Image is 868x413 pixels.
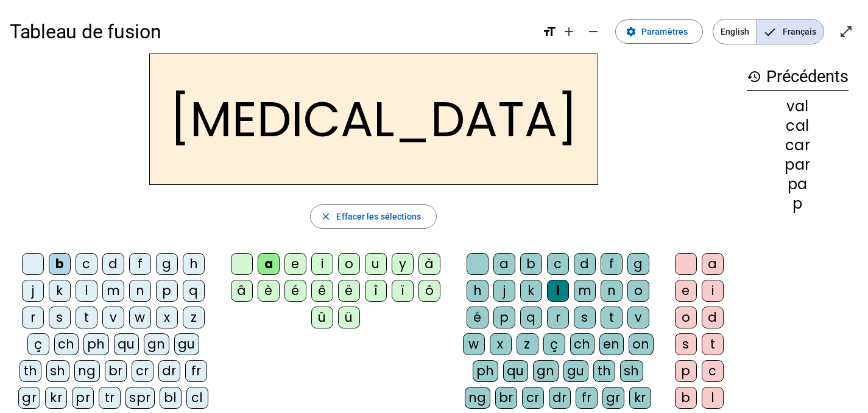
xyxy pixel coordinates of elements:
[629,387,651,409] div: kr
[702,360,724,382] div: c
[49,307,71,328] div: s
[702,253,724,275] div: a
[493,280,515,302] div: j
[186,387,208,409] div: cl
[576,387,598,409] div: fr
[338,280,360,302] div: ë
[102,253,124,275] div: d
[747,99,849,114] div: val
[10,12,532,51] h1: Tableau de fusion
[467,280,489,302] div: h
[547,253,569,275] div: c
[473,360,498,382] div: ph
[675,280,697,302] div: e
[747,69,761,84] mat-icon: history
[581,19,605,44] button: Diminuer la taille de la police
[72,387,94,409] div: pr
[311,280,333,302] div: ê
[503,360,528,382] div: qu
[493,253,515,275] div: a
[185,360,207,382] div: fr
[311,307,333,328] div: û
[747,63,849,91] h3: Précédents
[76,253,97,275] div: c
[563,360,588,382] div: gu
[231,280,253,302] div: â
[336,209,421,224] span: Effacer les sélections
[19,360,41,382] div: th
[46,360,69,382] div: sh
[493,307,515,328] div: p
[132,360,153,382] div: cr
[641,24,688,39] span: Paramètres
[83,333,109,355] div: ph
[522,387,544,409] div: cr
[392,280,414,302] div: ï
[183,253,205,275] div: h
[156,280,178,302] div: p
[156,253,178,275] div: g
[627,280,649,302] div: o
[418,253,440,275] div: à
[495,387,517,409] div: br
[520,307,542,328] div: q
[533,360,559,382] div: gn
[675,333,697,355] div: s
[149,54,598,185] h2: [MEDICAL_DATA]
[463,333,485,355] div: w
[338,307,360,328] div: ü
[102,307,124,328] div: v
[702,333,724,355] div: t
[418,280,440,302] div: ô
[602,387,624,409] div: gr
[839,24,853,39] mat-icon: open_in_full
[45,387,67,409] div: kr
[144,333,169,355] div: gn
[675,307,697,328] div: o
[284,253,306,275] div: e
[27,333,49,355] div: ç
[392,253,414,275] div: y
[747,158,849,172] div: par
[615,19,703,44] button: Paramètres
[747,138,849,153] div: car
[99,387,121,409] div: tr
[747,119,849,133] div: cal
[183,280,205,302] div: q
[365,280,387,302] div: î
[129,253,151,275] div: f
[365,253,387,275] div: u
[562,24,576,39] mat-icon: add
[702,307,724,328] div: d
[557,19,581,44] button: Augmenter la taille de la police
[702,280,724,302] div: i
[520,253,542,275] div: b
[586,24,601,39] mat-icon: remove
[702,387,724,409] div: l
[520,280,542,302] div: k
[626,26,637,37] mat-icon: settings
[125,387,155,409] div: spr
[543,333,565,355] div: ç
[102,280,124,302] div: m
[601,253,623,275] div: f
[74,360,100,382] div: ng
[593,360,615,382] div: th
[129,280,151,302] div: n
[620,360,643,382] div: sh
[18,387,40,409] div: gr
[601,307,623,328] div: t
[629,333,654,355] div: on
[49,280,71,302] div: k
[338,253,360,275] div: o
[747,177,849,192] div: pa
[747,196,849,211] div: p
[22,307,44,328] div: r
[490,333,512,355] div: x
[284,280,306,302] div: é
[49,253,71,275] div: b
[76,280,97,302] div: l
[54,333,79,355] div: ch
[465,387,490,409] div: ng
[105,360,127,382] div: br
